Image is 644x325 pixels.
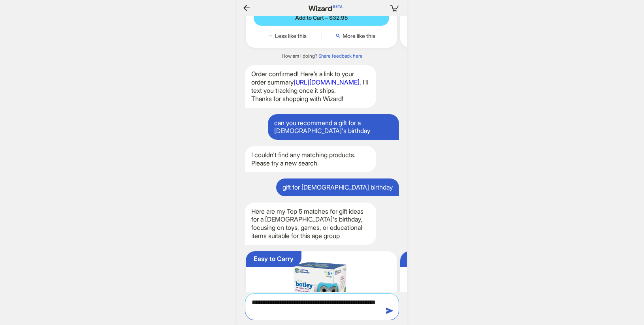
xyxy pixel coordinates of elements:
[254,32,321,40] button: Less like this
[322,32,389,40] button: More like this
[254,10,389,26] button: Add to Cart – $32.95
[237,53,407,59] div: How am I doing?
[343,32,375,39] span: More like this
[275,32,307,39] span: Less like this
[245,65,376,107] div: Order confirmed! Here’s a link to your order summary . I’ll text you tracking once it ships. Than...
[295,14,348,21] span: Add to Cart – $32.95
[268,114,399,140] div: can you recommend a gift for a [DEMOGRAPHIC_DATA]'s birthday
[245,146,376,172] div: I couldn't find any matching products. Please try a new search.
[245,203,376,245] div: Here are my Top 5 matches for gift ideas for a [DEMOGRAPHIC_DATA]'s birthday, focusing on toys, g...
[318,53,363,59] a: Share feedback here
[294,78,360,86] a: [URL][DOMAIN_NAME]
[276,178,399,196] div: gift for [DEMOGRAPHIC_DATA] birthday
[254,255,294,263] div: Easy to Carry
